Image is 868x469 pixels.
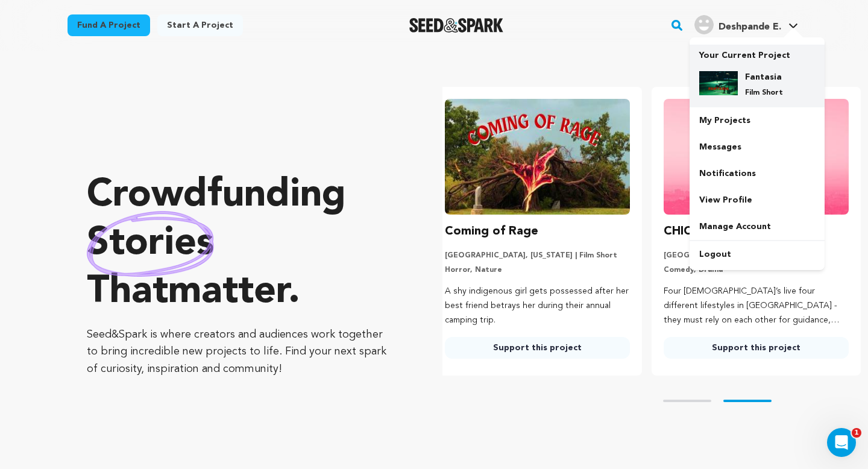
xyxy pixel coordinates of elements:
[690,213,825,240] a: Manage Account
[664,265,849,275] p: Comedy, Drama
[690,187,825,213] a: View Profile
[168,273,288,312] span: matter
[445,99,630,215] img: Coming of Rage image
[694,15,714,34] img: user.png
[445,222,538,241] h3: Coming of Rage
[745,88,788,98] p: Film Short
[157,14,243,36] a: Start a project
[87,172,394,316] p: Crowdfunding that .
[699,71,738,95] img: 9dce44b56e0ebfe3.jpg
[664,99,849,215] img: CHICAS Pilot image
[664,222,740,241] h3: CHICAS Pilot
[409,18,504,33] img: Seed&Spark Logo Dark Mode
[445,251,630,260] p: [GEOGRAPHIC_DATA], [US_STATE] | Film Short
[87,326,394,378] p: Seed&Spark is where creators and audiences work together to bring incredible new projects to life...
[690,107,825,134] a: My Projects
[664,251,849,260] p: [GEOGRAPHIC_DATA], [US_STATE] | Series
[719,22,781,32] span: Deshpande E.
[694,15,781,34] div: Deshpande E.'s Profile
[87,211,214,277] img: hand sketched image
[690,241,825,268] a: Logout
[692,13,800,34] a: Deshpande E.'s Profile
[692,13,800,38] span: Deshpande E.'s Profile
[690,134,825,160] a: Messages
[445,337,630,359] a: Support this project
[699,45,815,107] a: Your Current Project Fantasia Film Short
[445,265,630,275] p: Horror, Nature
[664,285,849,327] p: Four [DEMOGRAPHIC_DATA]’s live four different lifestyles in [GEOGRAPHIC_DATA] - they must rely on...
[745,71,788,83] h4: Fantasia
[445,285,630,327] p: A shy indigenous girl gets possessed after her best friend betrays her during their annual campin...
[852,428,861,438] span: 1
[827,428,856,457] iframe: Intercom live chat
[409,18,504,33] a: Seed&Spark Homepage
[68,14,150,36] a: Fund a project
[690,160,825,187] a: Notifications
[699,45,815,61] p: Your Current Project
[664,337,849,359] a: Support this project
